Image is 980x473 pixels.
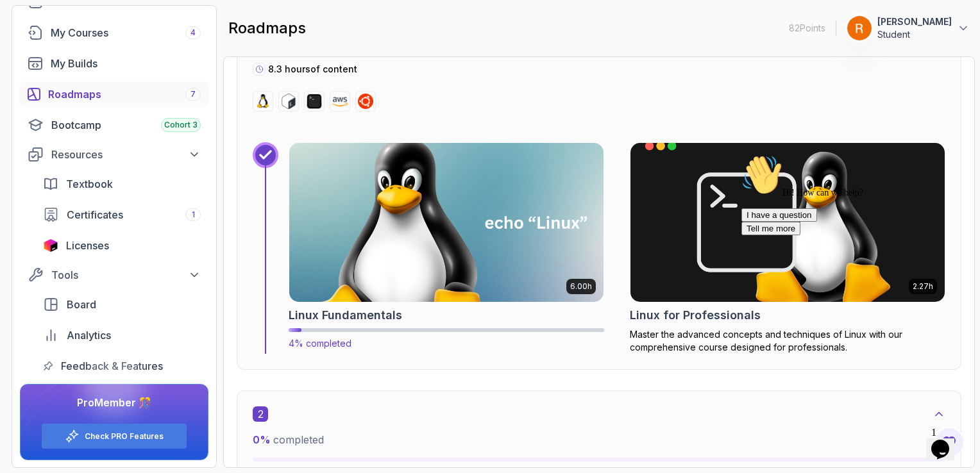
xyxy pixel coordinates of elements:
[51,117,201,133] div: Bootcamp
[35,353,208,379] a: feedback
[307,94,322,109] img: terminal logo
[789,22,825,35] p: 82 Points
[281,94,296,109] img: bash logo
[35,171,208,197] a: textbook
[35,233,208,258] a: licenses
[289,306,402,324] h2: Linux Fundamentals
[20,81,208,107] a: roadmaps
[289,338,351,349] span: 4% completed
[20,263,208,286] button: Tools
[51,267,201,283] div: Tools
[190,28,196,38] span: 4
[85,431,164,442] a: Check PRO Features
[255,94,271,109] img: linux logo
[20,51,208,76] a: builds
[926,422,967,460] iframe: chat widget
[61,358,163,374] span: Feedback & Features
[190,89,196,99] span: 7
[332,94,348,109] img: aws logo
[5,5,236,86] div: 👋Hi! How can we help?I have a questionTell me more
[268,63,357,76] p: 8.3 hours of content
[5,72,64,86] button: Tell me more
[630,328,945,354] p: Master the advanced concepts and techniques of Linux with our comprehensive course designed for p...
[67,207,123,222] span: Certificates
[877,15,952,28] p: [PERSON_NAME]
[630,142,945,354] a: Linux for Professionals card2.27hLinux for ProfessionalsMaster the advanced concepts and techniqu...
[20,112,208,138] a: bootcamp
[41,423,187,449] button: Check PRO Features
[570,281,592,292] p: 6.00h
[253,433,324,446] span: completed
[35,322,208,348] a: analytics
[253,406,268,422] span: 2
[630,143,945,302] img: Linux for Professionals card
[35,202,208,228] a: certificates
[164,120,198,130] span: Cohort 3
[253,433,271,446] span: 0 %
[282,139,612,306] img: Linux Fundamentals card
[736,149,967,415] iframe: chat widget
[228,18,306,38] h2: roadmaps
[51,25,201,40] div: My Courses
[847,15,970,41] button: user profile image[PERSON_NAME]Student
[51,56,201,71] div: My Builds
[20,143,208,166] button: Resources
[289,142,604,350] a: Linux Fundamentals card6.00hLinux Fundamentals4% completed
[35,292,208,317] a: board
[877,28,952,41] p: Student
[66,238,109,253] span: Licenses
[67,297,96,312] span: Board
[192,210,195,220] span: 1
[20,20,208,46] a: courses
[5,59,81,72] button: I have a question
[5,38,127,48] span: Hi! How can we help?
[48,87,201,102] div: Roadmaps
[358,94,373,109] img: ubuntu logo
[66,176,113,192] span: Textbook
[847,16,872,40] img: user profile image
[5,5,46,46] img: :wave:
[67,328,111,343] span: Analytics
[43,239,58,252] img: jetbrains icon
[51,147,201,162] div: Resources
[630,306,761,324] h2: Linux for Professionals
